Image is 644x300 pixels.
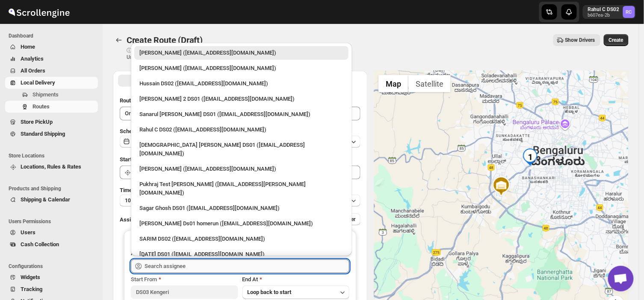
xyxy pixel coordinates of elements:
button: 10 minutes [120,195,360,207]
span: Store PickUp [21,119,53,125]
button: Shipments [5,89,98,101]
div: [PERSON_NAME] ([EMAIL_ADDRESS][DOMAIN_NAME]) [139,64,343,73]
img: ScrollEngine [7,1,71,23]
button: Analytics [5,53,98,65]
span: Users Permissions [9,218,98,225]
li: Hussain DS02 (jarav60351@abatido.com) [131,75,352,90]
button: [DATE]|[DATE] [120,136,360,148]
span: Start Location (Warehouse) [120,156,187,163]
span: Shipping & Calendar [21,196,70,203]
div: [PERSON_NAME] 2 DS01 ([EMAIL_ADDRESS][DOMAIN_NAME]) [139,95,343,103]
span: Home [21,44,35,50]
div: 1 [522,149,539,166]
button: Show satellite imagery [408,75,451,92]
span: Route Name [120,97,150,104]
span: Locations, Rules & Rates [21,163,81,170]
div: [DEMOGRAPHIC_DATA] [PERSON_NAME] DS01 ([EMAIL_ADDRESS][DOMAIN_NAME]) [139,141,343,158]
li: Vikas Rathod (lolegiy458@nalwan.com) [131,160,352,176]
button: Home [5,41,98,53]
span: Users [21,229,35,236]
span: Shipments [32,91,59,98]
span: Cash Collection [21,241,59,248]
span: Create Route (Draft) [127,35,203,45]
li: Islam Laskar DS01 (vixib74172@ikowat.com) [131,137,352,160]
a: Open chat [608,266,634,291]
input: Eg: Bengaluru Route [120,107,360,120]
span: Scheduled for [120,128,154,134]
span: Show Drivers [565,37,595,44]
div: [DATE] DS01 ([EMAIL_ADDRESS][DOMAIN_NAME]) [139,250,343,259]
button: User menu [583,5,636,19]
button: All Route Options [118,75,239,87]
span: Analytics [21,55,44,62]
li: Sagar Ghosh DS01 (loneyoj483@downlor.com) [131,200,352,215]
div: [PERSON_NAME] Ds01 homerun ([EMAIL_ADDRESS][DOMAIN_NAME]) [139,219,343,228]
li: Ali Husain 2 DS01 (petec71113@advitize.com) [131,90,352,106]
span: Local Delivery [21,79,55,86]
span: Products and Shipping [9,185,98,192]
div: SARIM DS02 ([EMAIL_ADDRESS][DOMAIN_NAME]) [139,235,343,243]
span: Time Per Stop [120,187,154,193]
button: Tracking [5,283,98,295]
div: [PERSON_NAME] ([EMAIL_ADDRESS][DOMAIN_NAME]) [139,49,343,57]
button: All Orders [5,65,98,77]
li: SARIM DS02 (xititor414@owlny.com) [131,230,352,246]
span: 10 minutes [125,197,151,204]
div: Pukhraj Test [PERSON_NAME] ([EMAIL_ADDRESS][PERSON_NAME][DOMAIN_NAME]) [139,180,343,197]
div: Rahul C DS02 ([EMAIL_ADDRESS][DOMAIN_NAME]) [139,125,343,134]
button: Routes [5,101,98,113]
span: Configurations [9,263,98,270]
li: Pukhraj Test Grewal (lesogip197@pariag.com) [131,176,352,200]
p: b607ea-2b [588,13,620,18]
span: Create [609,37,623,44]
div: End At [242,275,349,284]
span: Store Locations [9,152,98,159]
button: Widgets [5,271,98,283]
div: Hussain DS02 ([EMAIL_ADDRESS][DOMAIN_NAME]) [139,79,343,88]
span: All Orders [21,67,45,74]
li: Sanarul Haque DS01 (fefifag638@adosnan.com) [131,106,352,121]
span: Loop back to start [248,289,292,295]
span: Widgets [21,274,40,280]
button: Show Drivers [553,34,600,46]
p: ⓘ Shipments can also be added from Shipments menu Unrouted tab [127,47,261,61]
button: Loop back to start [242,285,349,299]
div: Sagar Ghosh DS01 ([EMAIL_ADDRESS][DOMAIN_NAME]) [139,204,343,213]
li: Raja DS01 (gasecig398@owlny.com) [131,246,352,261]
li: Rahul Chopra (pukhraj@home-run.co) [131,46,352,60]
button: Routes [113,34,125,46]
button: Users [5,227,98,239]
p: Rahul C DS02 [588,6,620,13]
li: Rahul C DS02 (rahul.chopra@home-run.co) [131,121,352,137]
li: Mujakkir Benguli (voweh79617@daypey.com) [131,60,352,75]
text: RC [626,9,632,15]
button: Create [604,34,629,46]
div: Sanarul [PERSON_NAME] DS01 ([EMAIL_ADDRESS][DOMAIN_NAME]) [139,110,343,119]
span: Tracking [21,286,42,292]
span: Standard Shipping [21,131,65,137]
button: Locations, Rules & Rates [5,161,98,173]
span: Start From [131,276,157,283]
input: Search assignee [145,259,349,273]
li: Sourav Ds01 homerun (bamij29633@eluxeer.com) [131,215,352,230]
button: Show street map [378,75,408,92]
div: [PERSON_NAME] ([EMAIL_ADDRESS][DOMAIN_NAME]) [139,165,343,173]
button: Cash Collection [5,239,98,250]
span: Dashboard [9,32,98,39]
span: Assign to [120,216,143,223]
button: Shipping & Calendar [5,194,98,206]
span: Rahul C DS02 [623,6,635,18]
span: Routes [32,103,50,110]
